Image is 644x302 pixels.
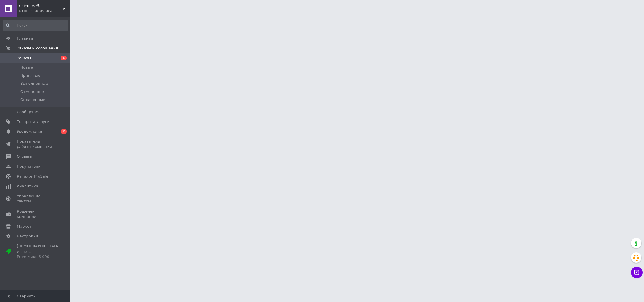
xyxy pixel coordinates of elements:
span: Заказы [17,56,31,61]
span: Уведомления [17,129,43,134]
span: Каталог ProSale [17,174,48,179]
span: Главная [17,36,33,41]
span: Аналитика [17,184,38,189]
div: Ваш ID: 4085589 [19,9,70,14]
span: Маркет [17,224,32,229]
span: Заказы и сообщения [17,46,58,51]
span: Отзывы [17,154,32,159]
span: Принятые [20,73,40,78]
span: Новые [20,65,33,70]
span: Выполненные [20,81,48,86]
span: Отмененные [20,89,45,94]
span: 1 [61,56,67,60]
span: 2 [61,129,67,134]
input: Поиск [3,20,68,31]
button: Чат с покупателем [631,267,643,278]
div: Prom микс 6 000 [17,254,60,259]
span: Оплаченные [20,97,45,102]
span: Управление сайтом [17,194,54,204]
span: Показатели работы компании [17,139,54,149]
span: Товары и услуги [17,119,50,124]
span: Покупатели [17,164,41,169]
span: Кошелек компании [17,209,54,219]
span: Сообщения [17,109,39,115]
span: Якісні меблі [19,3,62,9]
span: [DEMOGRAPHIC_DATA] и счета [17,244,60,259]
span: Настройки [17,234,38,239]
